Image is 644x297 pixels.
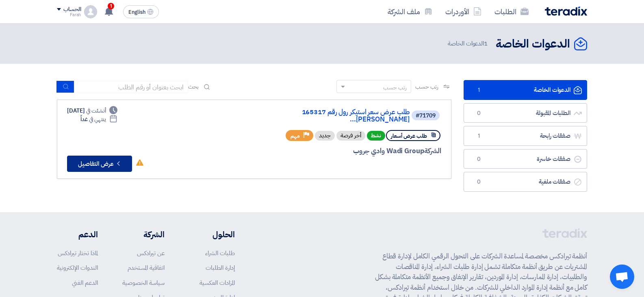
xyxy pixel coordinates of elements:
button: English [123,5,159,18]
li: الحلول [189,228,235,241]
a: صفقات رابحة1 [464,126,587,146]
span: English [128,9,145,15]
a: الدعوات الخاصة1 [464,80,587,100]
a: الأوردرات [439,2,488,21]
div: جديد [315,131,335,141]
div: الحساب [63,6,81,13]
a: طلب عرض سعر استيكر رول رقم 165317 [PERSON_NAME]... [247,108,410,123]
div: Open chat [610,264,634,289]
a: إدارة الطلبات [206,263,235,272]
a: الندوات الإلكترونية [57,263,98,272]
span: طلب عرض أسعار [391,132,427,140]
span: رتب حسب [415,82,438,91]
div: Wadi Group وادي جروب [246,146,441,156]
a: الطلبات المقبولة0 [464,103,587,123]
span: 1 [108,3,114,9]
a: سياسة الخصوصية [122,278,165,287]
input: ابحث بعنوان أو رقم الطلب [74,81,188,93]
span: 0 [474,109,484,117]
span: أنشئت في [86,106,106,115]
a: الطلبات [488,2,535,21]
a: طلبات الشراء [205,249,235,258]
a: لماذا تختار تيرادكس [58,249,98,258]
span: 0 [474,155,484,163]
div: Farah [57,13,81,17]
h2: الدعوات الخاصة [496,36,570,52]
div: [DATE] [67,106,117,115]
span: نشط [367,131,385,141]
img: profile_test.png [84,5,97,18]
div: #71709 [416,113,436,119]
button: عرض التفاصيل [67,156,132,172]
span: 0 [474,178,484,186]
a: صفقات ملغية0 [464,172,587,192]
a: عن تيرادكس [137,249,165,258]
a: اتفاقية المستخدم [128,263,165,272]
a: صفقات خاسرة0 [464,149,587,169]
a: المزادات العكسية [199,278,235,287]
div: غداً [80,115,117,124]
a: الدعم الفني [72,278,98,287]
span: الشركة [424,146,442,156]
a: ملف الشركة [381,2,439,21]
div: رتب حسب [383,83,407,92]
div: أخر فرصة [336,131,365,141]
li: الشركة [122,228,165,241]
span: 1 [474,86,484,94]
li: الدعم [57,228,98,241]
span: ينتهي في [89,115,106,124]
img: Teradix logo [545,7,587,16]
span: 1 [474,132,484,140]
span: بحث [188,82,199,91]
span: مهم [291,132,300,140]
span: 1 [484,39,488,48]
span: الدعوات الخاصة [448,39,489,48]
